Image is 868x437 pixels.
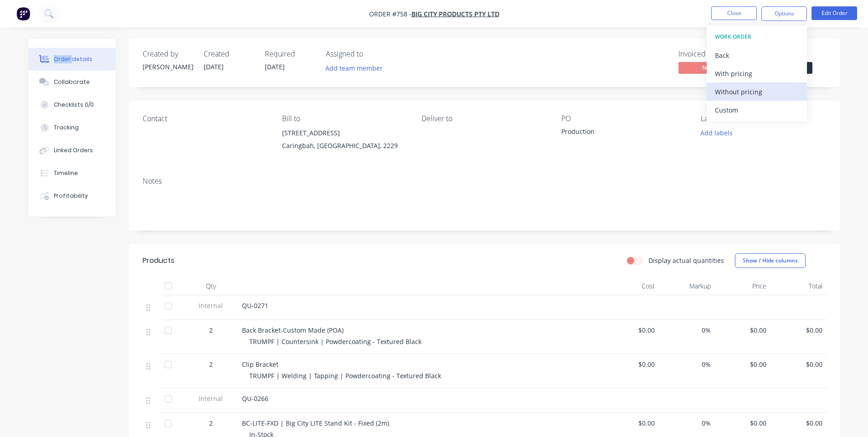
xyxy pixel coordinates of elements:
[662,360,711,369] span: 0%
[282,139,407,152] div: Caringbah, [GEOGRAPHIC_DATA], 2229
[282,127,407,139] div: [STREET_ADDRESS]
[648,256,724,265] label: Display actual quantities
[326,50,417,58] div: Assigned to
[774,360,822,369] span: $0.00
[209,418,213,428] span: 2
[16,7,30,21] img: Factory
[718,360,767,369] span: $0.00
[242,360,278,369] span: Clip Bracket
[143,177,826,185] div: Notes
[678,50,747,58] div: Invoiced
[54,146,93,154] div: Linked Orders
[29,93,115,116] button: Checklists 0/0
[242,301,268,310] span: QU-0271
[678,62,733,73] span: No
[606,325,655,335] span: $0.00
[29,162,115,185] button: Timeline
[603,277,659,295] div: Cost
[662,418,711,428] span: 0%
[714,277,770,295] div: Price
[249,337,421,346] span: TRUMPF | Countersink | Powdercoating - Textured Black
[715,85,799,98] div: Without pricing
[204,62,224,71] span: [DATE]
[421,114,546,123] div: Deliver to
[29,185,115,207] button: Profitability
[54,101,94,109] div: Checklists 0/0
[715,49,799,62] div: Back
[326,62,388,74] button: Add team member
[411,10,499,18] a: Big City Products Pty Ltd
[204,50,254,58] div: Created
[143,255,175,266] div: Products
[715,103,799,117] div: Custom
[320,62,387,74] button: Add team member
[143,114,267,123] div: Contact
[774,325,822,335] span: $0.00
[265,62,285,71] span: [DATE]
[735,253,806,268] button: Show / Hide columns
[187,301,235,310] span: Internal
[606,360,655,369] span: $0.00
[29,71,115,93] button: Collaborate
[184,277,238,295] div: Qty
[707,64,807,82] button: With pricing
[242,394,268,403] span: QU-0266
[696,127,738,139] button: Add labels
[54,169,78,177] div: Timeline
[209,325,213,335] span: 2
[606,418,655,428] span: $0.00
[715,67,799,80] div: With pricing
[561,127,675,139] div: Production
[761,6,807,21] button: Options
[242,419,389,427] span: BC-LITE-FXD | Big City LITE Stand Kit - Fixed (2m)
[209,360,213,369] span: 2
[718,418,767,428] span: $0.00
[561,114,686,123] div: PO
[774,418,822,428] span: $0.00
[282,127,407,156] div: [STREET_ADDRESS]Caringbah, [GEOGRAPHIC_DATA], 2229
[707,28,807,46] button: WORK ORDER
[143,62,193,72] div: [PERSON_NAME]
[29,139,115,162] button: Linked Orders
[54,123,79,132] div: Tracking
[54,192,88,200] div: Profitability
[29,48,115,71] button: Order details
[187,394,235,403] span: Internal
[29,116,115,139] button: Tracking
[707,101,807,119] button: Custom
[249,371,441,380] span: TRUMPF | Welding | Tapping | Powdercoating - Textured Black
[718,325,767,335] span: $0.00
[715,31,799,43] div: WORK ORDER
[707,82,807,101] button: Without pricing
[812,6,857,20] button: Edit Order
[662,325,711,335] span: 0%
[265,50,315,58] div: Required
[770,277,826,295] div: Total
[369,10,411,18] span: Order #758 -
[54,78,90,86] div: Collaborate
[658,277,714,295] div: Markup
[707,46,807,64] button: Back
[711,6,757,20] button: Close
[143,50,193,58] div: Created by
[282,114,407,123] div: Bill to
[242,326,344,334] span: Back Bracket-Custom Made (POA)
[54,55,92,63] div: Order details
[701,114,826,123] div: Labels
